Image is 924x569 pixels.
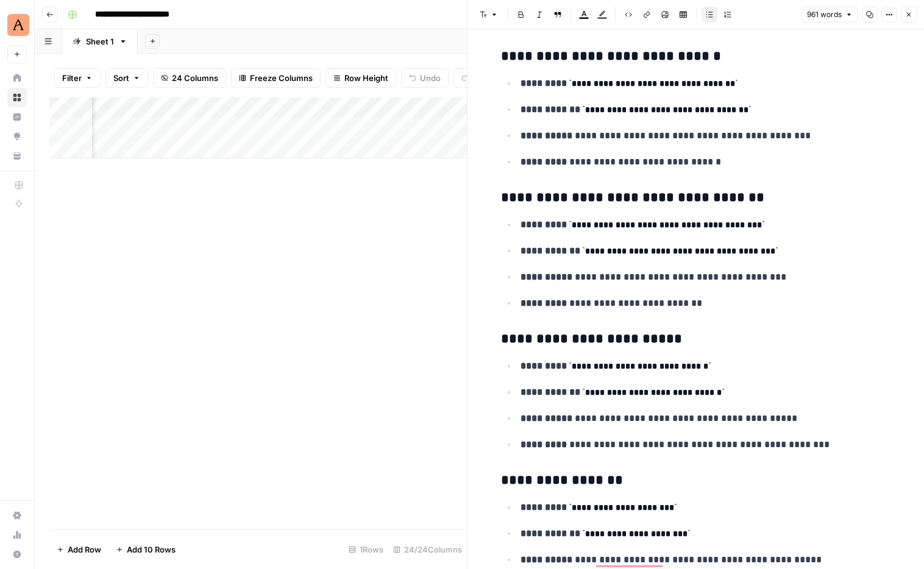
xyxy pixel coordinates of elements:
[7,506,27,525] a: Settings
[105,68,148,88] button: Sort
[127,543,176,556] span: Add 10 Rows
[62,72,82,84] span: Filter
[49,540,108,559] button: Add Row
[344,540,388,559] div: 1 Rows
[7,68,27,88] a: Home
[7,88,27,107] a: Browse
[108,540,183,559] button: Add 10 Rows
[86,35,114,48] div: Sheet 1
[801,7,858,23] button: 961 words
[807,9,842,20] span: 961 words
[62,29,138,54] a: Sheet 1
[54,68,101,88] button: Filter
[7,127,27,146] a: Opportunities
[172,72,218,84] span: 24 Columns
[7,10,27,40] button: Workspace: Animalz
[153,68,226,88] button: 24 Columns
[420,72,441,84] span: Undo
[7,545,27,564] button: Help + Support
[7,525,27,545] a: Usage
[388,540,467,559] div: 24/24 Columns
[250,72,313,84] span: Freeze Columns
[68,543,101,556] span: Add Row
[401,68,449,88] button: Undo
[7,107,27,127] a: Insights
[7,14,29,36] img: Animalz Logo
[7,146,27,166] a: Your Data
[231,68,321,88] button: Freeze Columns
[113,72,129,84] span: Sort
[344,72,388,84] span: Row Height
[325,68,396,88] button: Row Height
